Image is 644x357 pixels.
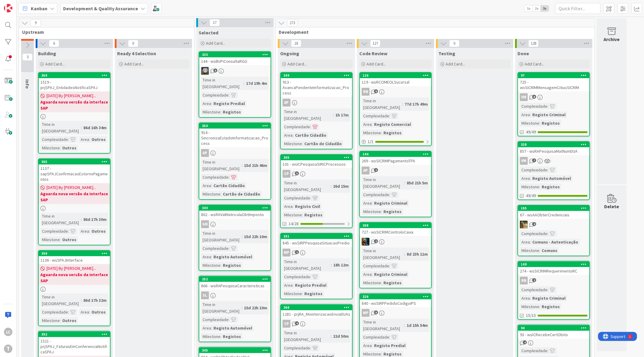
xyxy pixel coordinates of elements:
[518,147,589,155] div: 857 - wsRAPesquisaMatNumDUA
[518,221,589,228] div: JC
[363,152,431,156] div: 144
[281,160,352,168] div: 101 - wsICPesquisaSIRICProcessos
[202,206,271,210] div: 343
[201,109,220,115] div: Milestone
[293,132,328,139] div: Cartão Cidadão
[520,167,547,173] div: Complexidade
[221,262,242,269] div: Registos
[201,191,220,197] div: Milestone
[362,247,404,261] div: Time in [GEOGRAPHIC_DATA]
[362,191,389,198] div: Complexidade
[199,276,271,290] div: 252866 - wsRAPesquisaCaracteristicas
[201,149,209,157] div: AP
[363,73,431,78] div: 126
[199,52,271,57] div: 233
[360,238,431,246] div: JC
[382,129,403,136] div: Registos
[199,149,271,157] div: AP
[360,167,431,174] div: AP
[89,228,90,234] span: :
[242,162,269,169] div: 15d 21h 46m
[60,236,61,243] span: :
[403,101,429,107] div: 77d 17h 49m
[374,89,378,93] span: 9
[362,279,381,286] div: Milestone
[283,282,293,288] div: Area
[520,286,547,293] div: Complexidade
[518,93,589,101] div: VM
[199,57,271,65] div: 144 - wsBUPiConsultaRGG
[40,294,81,307] div: Time in [GEOGRAPHIC_DATA]
[38,158,111,245] a: 3651137 - sapSPAJConfirmacaoEstornoPagamentos[DATE] By [PERSON_NAME]...Aguarda nova versão da int...
[199,205,271,271] a: 343862 - wsRAValMatriculaObtImpostoGNTime in [GEOGRAPHIC_DATA]:15d 22h 10mComplexidade:Area:Regis...
[283,258,331,272] div: Time in [GEOGRAPHIC_DATA]
[520,175,530,182] div: Area
[302,140,303,147] span: :
[404,251,405,257] span: :
[39,78,110,91] div: 1519 - prjSPAJ_EntidadesNotificaSPAJ
[359,72,432,146] a: 126119 - wsRCOMEOLSucursalRBTime in [GEOGRAPHIC_DATA]:77d 17h 49mComplexidade:Area:Registo Comerc...
[540,183,561,190] div: Registos
[539,183,540,190] span: :
[201,220,209,228] div: GN
[89,136,90,143] span: :
[211,100,212,107] span: :
[362,176,404,190] div: Time in [GEOGRAPHIC_DATA]
[229,245,229,252] span: :
[359,222,432,288] a: 308727 - wsSICRIMControloCaixaJCTime in [GEOGRAPHIC_DATA]:8d 23h 11mComplexidade:Area:Registo Cri...
[199,51,271,118] a: 233144 - wsBUPiConsultaRGGLSTime in [GEOGRAPHIC_DATA]:17d 19h 4mComplexidade:Area:Registo Predial...
[310,123,311,130] span: :
[229,92,229,98] span: :
[39,159,110,164] div: 365
[242,233,269,240] div: 15d 22h 10m
[332,262,350,268] div: 18h 12m
[283,203,293,210] div: Area
[201,159,242,172] div: Time in [GEOGRAPHIC_DATA]
[245,80,269,87] div: 17d 19h 4m
[540,247,559,254] div: Comuns
[41,160,110,164] div: 365
[199,129,271,147] div: 914 - SincronizaEstadoInformatizacao_Process
[517,261,590,320] a: 149274 - wsSICRIMRequerimentoRCRBComplexidade:Area:Registo CriminalMilestone:Registos15/15
[520,103,547,110] div: Complexidade
[281,155,352,160] div: 305
[530,111,531,118] span: :
[283,249,290,257] div: MP
[362,200,372,206] div: Area
[360,138,431,145] div: 1/1
[40,99,108,111] b: Aguarda nova versão da interface SAP
[362,88,370,96] div: RB
[283,132,293,139] div: Area
[517,72,590,136] a: 97725 - wsSICRIMMensagemCitiusSICRIMVMComplexidade:Area:Registo CriminalMilestone:Registos49/49
[211,253,212,260] span: :
[68,228,69,234] span: :
[38,250,111,326] a: 3901136 - wsSPAJInterface[DATE] By [PERSON_NAME]...Aguarda nova versão da interface SAPTime in [G...
[293,282,328,288] div: Registo Predial
[211,182,212,189] span: :
[293,203,293,210] span: :
[199,205,271,218] div: 343862 - wsRAValMatriculaObtImposto
[293,132,293,139] span: :
[518,206,589,211] div: 105
[532,158,536,162] span: 7
[39,251,110,264] div: 3901136 - wsSPAJInterface
[303,290,324,297] div: Registos
[284,155,352,160] div: 305
[242,233,242,240] span: :
[302,212,303,218] span: :
[39,159,110,183] div: 3651137 - sapSPAJConfirmacaoEstornoPagamentos
[220,262,221,269] span: :
[40,228,68,234] div: Complexidade
[199,123,271,129] div: 350
[520,183,539,190] div: Milestone
[40,236,60,243] div: Milestone
[283,99,290,107] div: AP
[372,121,373,128] span: :
[39,251,110,256] div: 390
[201,182,211,189] div: Area
[4,4,12,12] img: Visit kanbanzone.com
[525,61,544,67] span: Add Card...
[244,80,245,87] span: :
[283,212,302,218] div: Milestone
[212,253,254,260] div: Registo Automóvel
